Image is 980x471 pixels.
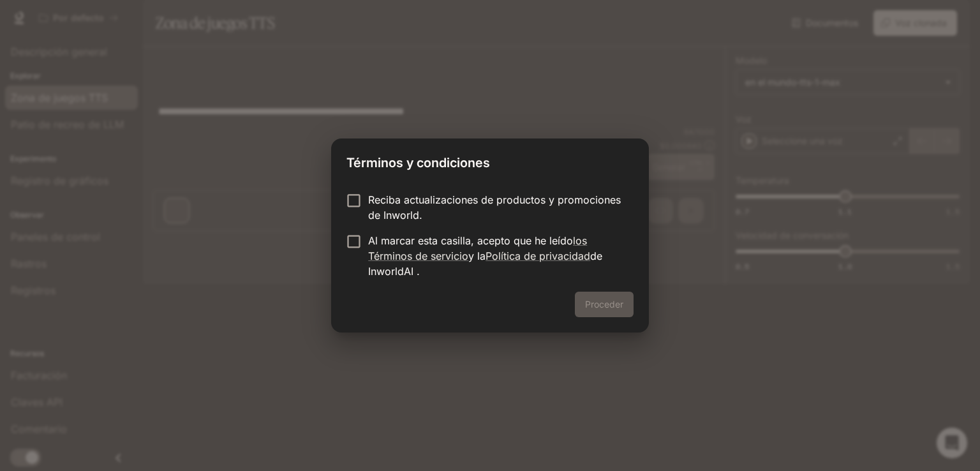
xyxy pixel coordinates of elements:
[346,155,490,170] font: Términos y condiciones
[368,193,621,221] font: Reciba actualizaciones de productos y promociones de Inworld.
[368,234,573,247] font: Al marcar esta casilla, acepto que he leído
[468,250,486,262] font: y la
[486,250,590,262] a: Política de privacidad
